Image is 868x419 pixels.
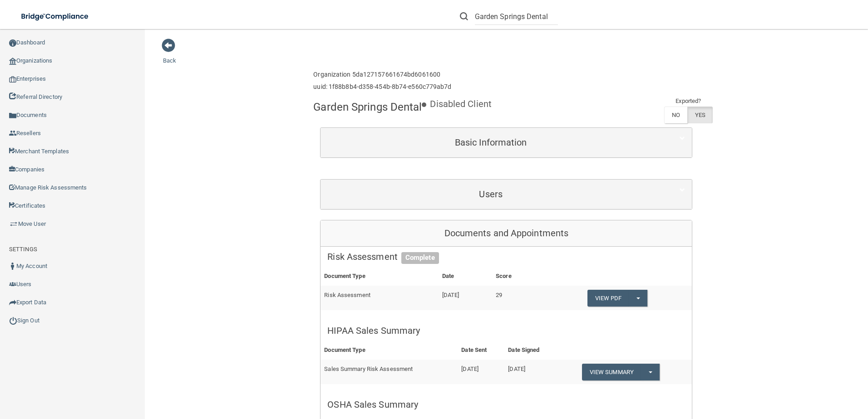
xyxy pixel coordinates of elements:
img: ic_user_dark.df1a06c3.png [9,263,16,270]
h6: Organization 5da127157661674bd6061600 [313,71,451,78]
img: briefcase.64adab9b.png [9,219,18,229]
img: icon-documents.8dae5593.png [9,112,16,119]
a: View PDF [587,290,629,307]
th: Document Type [321,341,458,360]
a: Back [163,46,176,64]
th: Date Signed [504,341,560,360]
h5: OSHA Sales Summary [327,400,685,409]
a: View Summary [582,364,641,380]
td: Sales Summary Risk Assessment [321,360,458,384]
label: SETTINGS [9,244,37,255]
td: [DATE] [458,360,504,384]
img: enterprise.0d942306.png [9,76,16,83]
label: YES [687,107,713,123]
p: Disabled Client [430,96,492,112]
h5: HIPAA Sales Summary [327,326,685,336]
img: ic_reseller.de258add.png [9,130,16,137]
img: ic_power_dark.7ecde6b1.png [9,317,17,325]
h4: Garden Springs Dental [313,101,422,113]
a: Basic Information [327,132,685,153]
img: bridge_compliance_login_screen.278c3ca4.svg [14,7,97,26]
h6: uuid: 1f88b8b4-d358-454b-8b74-e560c779ab7d [313,83,451,90]
span: Complete [401,252,439,264]
input: Search [475,8,558,25]
h5: Risk Assessment [327,252,685,262]
h5: Basic Information [327,137,654,147]
th: Score [492,267,543,286]
a: Users [327,184,685,205]
img: icon-export.b9366987.png [9,299,16,306]
img: ic_dashboard_dark.d01f4a41.png [9,39,16,47]
img: icon-users.e205127d.png [9,281,16,288]
img: ic-search.3b580494.png [460,12,468,20]
div: Documents and Appointments [321,220,692,247]
label: NO [664,107,687,123]
th: Document Type [321,267,438,286]
th: Date [439,267,492,286]
th: Date Sent [458,341,504,360]
img: organization-icon.f8decf85.png [9,58,16,65]
td: Risk Assessment [321,286,438,310]
td: Exported? [664,96,713,107]
td: 29 [492,286,543,310]
h5: Users [327,189,654,199]
td: [DATE] [439,286,492,310]
td: [DATE] [504,360,560,384]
